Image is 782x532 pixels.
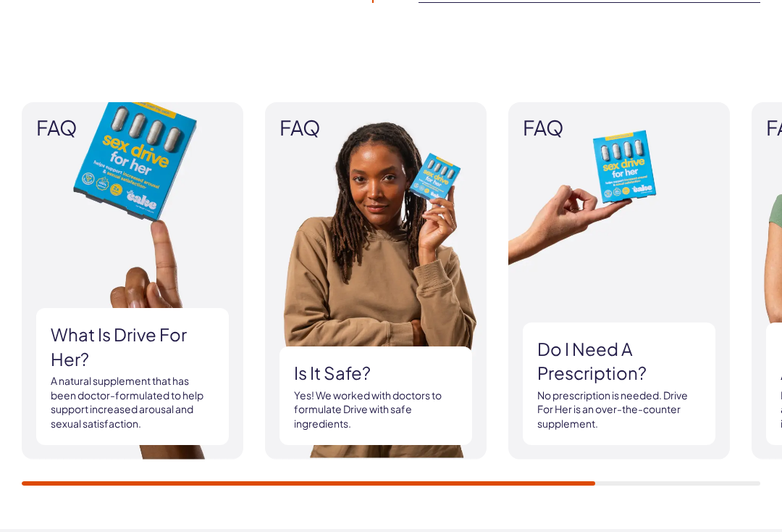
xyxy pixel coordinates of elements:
[51,374,214,431] p: A natural supplement that has been doctor-formulated to help support increased arousal and sexual...
[523,117,715,139] span: FAQ
[294,388,458,431] p: Yes! We worked with doctors to formulate Drive with safe ingredients.
[537,388,701,431] p: No prescription is needed. Drive For Her is an over-the-counter supplement.
[51,323,214,371] h3: What is Drive For Her?
[279,117,472,139] span: FAQ
[36,117,229,139] span: FAQ
[537,337,701,386] h3: Do I need a prescription?
[294,361,458,386] h3: Is it safe?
